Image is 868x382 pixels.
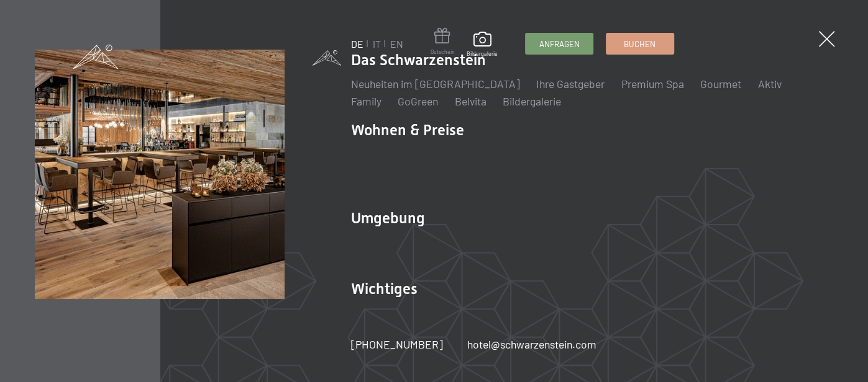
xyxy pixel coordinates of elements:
[606,33,674,54] a: Buchen
[757,77,781,91] a: Aktiv
[536,77,605,91] a: Ihre Gastgeber
[351,337,443,351] span: [PHONE_NUMBER]
[373,38,381,50] a: IT
[467,337,596,352] a: hotel@schwarzenstein.com
[700,77,741,91] a: Gourmet
[455,94,487,108] a: Belvita
[467,32,498,58] a: Bildergalerie
[539,38,580,50] span: Anfragen
[503,94,561,108] a: Bildergalerie
[467,50,498,58] span: Bildergalerie
[431,48,455,56] span: Gutschein
[526,33,593,54] a: Anfragen
[398,94,438,108] a: GoGreen
[351,38,363,50] a: DE
[431,28,455,56] a: Gutschein
[624,38,656,50] span: Buchen
[351,77,520,91] a: Neuheiten im [GEOGRAPHIC_DATA]
[351,337,443,352] a: [PHONE_NUMBER]
[390,38,403,50] a: EN
[621,77,684,91] a: Premium Spa
[351,94,381,108] a: Family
